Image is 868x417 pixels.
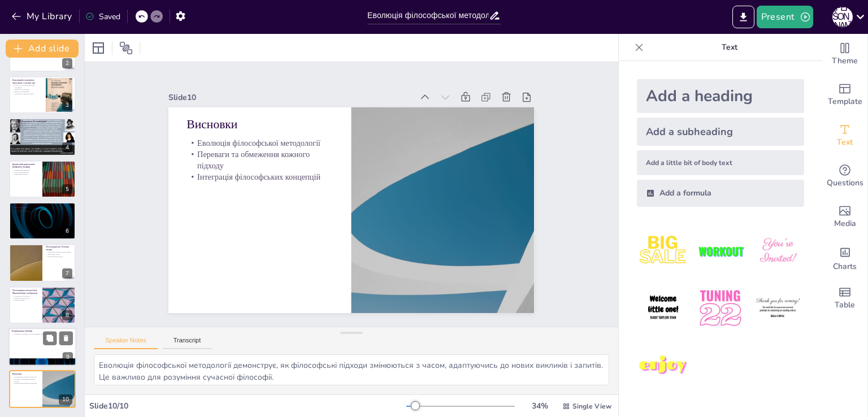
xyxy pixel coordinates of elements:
[373,122,505,205] p: Інтеграція філософських концепцій
[63,353,73,363] div: 9
[12,84,42,88] p: [PERSON_NAME] як засновник позитивізму
[752,282,804,335] img: 6.jpeg
[6,40,79,58] button: Add slide
[12,295,39,297] p: Плюралізм у методології
[12,93,42,95] p: Орієнтація на емпіричні факти
[834,218,856,230] span: Media
[835,299,855,311] span: Table
[822,34,867,75] div: Change the overall theme
[94,337,158,349] button: Speaker Notes
[367,7,489,24] input: Insert title
[828,95,862,108] span: Template
[46,254,72,256] p: Відносність істини
[9,160,76,198] div: 5
[119,41,133,55] span: Position
[694,282,747,335] img: 5.jpeg
[12,89,42,91] p: Єдиний метод пізнання
[12,211,72,213] p: Неспівмірність парадигм
[9,244,76,281] div: 7
[9,202,76,240] div: 6
[12,329,73,333] p: Порівняльна таблиця
[59,394,72,405] div: 10
[62,58,72,68] div: 2
[43,331,57,345] button: Duplicate Slide
[832,55,858,67] span: Theme
[62,310,72,320] div: 8
[526,401,553,411] div: 34 %
[12,120,72,123] p: Логічний позитивізм: Розвиток ідей
[12,173,39,175] p: Відкидання індукції
[637,118,804,146] div: Add a subheading
[694,225,747,277] img: 2.jpeg
[832,6,853,28] button: Д [PERSON_NAME]
[12,127,72,129] p: Осмислені та безглузді твердження
[59,331,73,345] button: Delete Slide
[46,255,72,258] p: Деконструкція як метод
[62,226,72,236] div: 6
[637,79,804,113] div: Add a heading
[62,100,72,110] div: 3
[46,245,72,251] p: Постмодернізм: Основні засади
[62,142,72,153] div: 4
[648,34,811,61] p: Text
[94,354,609,385] textarea: Еволюція філософської методології демонструє, як філософські підходи змінюються з часом, адаптуюч...
[637,225,689,277] img: 1.jpeg
[827,177,863,189] span: Questions
[89,39,107,57] div: Layout
[12,376,39,378] p: Еволюція філософської методології
[379,132,517,225] p: Переваги та обмеження кожного підходу
[46,251,72,254] p: Скептицизм щодо великих наративів
[637,180,804,207] div: Add a formula
[8,328,76,366] div: 9
[390,151,523,234] p: Еволюція філософської методології
[822,278,867,319] div: Add a table
[12,79,42,85] p: Класичний позитивізм: Засновник і основні ідеї
[12,206,72,208] p: Концепція парадигми
[398,165,533,253] p: Висновки
[832,7,853,27] div: Д [PERSON_NAME]
[62,184,72,194] div: 5
[89,401,406,411] div: Slide 10 / 10
[12,124,72,127] p: Аналіз мови науки
[637,282,689,335] img: 4.jpeg
[9,370,76,407] div: 10
[85,11,120,22] div: Saved
[62,268,72,279] div: 7
[9,118,76,155] div: 4
[12,171,39,173] p: Спростування як метод
[12,297,39,299] p: Деконструкція як метод
[822,115,867,156] div: Add text boxes
[12,382,39,384] p: Інтеграція філософських концепцій
[12,299,39,301] p: Локальні знання
[9,286,76,324] div: 8
[9,76,76,114] div: 3
[572,402,611,411] span: Single View
[12,378,39,382] p: Переваги та обмеження кожного підходу
[8,7,77,25] button: My Library
[12,90,42,93] p: Відмова від метафізики
[12,208,72,211] p: Наукові революції
[837,136,853,149] span: Text
[637,340,689,392] img: 7.jpeg
[162,337,212,349] button: Transcript
[822,156,867,197] div: Get real-time input from your audience
[12,169,39,171] p: Принцип фальсифікації
[757,6,813,28] button: Present
[637,150,804,175] div: Add a little bit of body text
[822,75,867,115] div: Add ready made slides
[12,289,39,295] p: Постмодерна методологія: Фрагментація і плюралізм
[822,237,867,278] div: Add charts and graphs
[12,163,39,169] p: Критичний раціоналізм [PERSON_NAME]
[345,183,561,314] div: Slide 10
[833,260,857,273] span: Charts
[12,372,39,375] p: Висновки
[732,6,754,28] button: Export to PowerPoint
[752,225,804,277] img: 3.jpeg
[822,197,867,237] div: Add images, graphics, shapes or video
[12,204,72,207] p: Постпозитивізм: Кун і парадигми
[12,123,72,125] p: Принцип верифікації
[12,333,73,335] p: | Критерій | Позитивізм | Постпозитивізм | Постмодернізм |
